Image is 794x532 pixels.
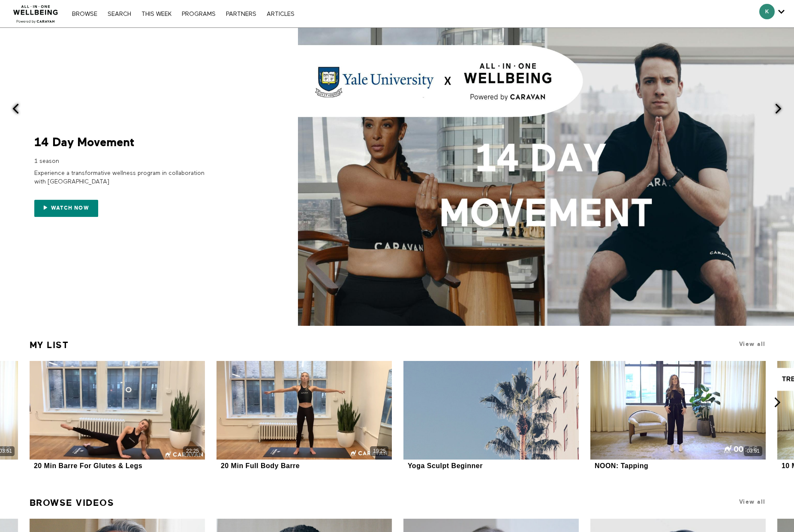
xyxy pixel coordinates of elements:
[103,11,135,17] a: Search
[403,361,579,472] a: Yoga Sculpt BeginnerYoga Sculpt Beginner
[595,462,648,470] div: NOON: Tapping
[747,448,760,455] div: 03:51
[408,462,483,470] div: Yoga Sculpt Beginner
[739,341,766,347] a: View all
[590,361,766,472] a: NOON: Tapping03:51NOON: Tapping
[217,361,392,472] a: 20 Min Full Body Barre19:2520 Min Full Body Barre
[262,11,299,17] a: ARTICLES
[30,336,69,354] a: My list
[222,11,261,17] a: PARTNERS
[68,11,102,17] a: Browse
[221,462,300,470] div: 20 Min Full Body Barre
[739,499,766,505] a: View all
[373,448,386,455] div: 19:25
[68,9,298,18] nav: Primary
[177,11,220,17] a: PROGRAMS
[30,361,205,472] a: 20 Min Barre For Glutes & Legs22:2520 Min Barre For Glutes & Legs
[186,448,199,455] div: 22:25
[34,462,142,470] div: 20 Min Barre For Glutes & Legs
[30,494,114,512] a: Browse Videos
[137,11,176,17] a: THIS WEEK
